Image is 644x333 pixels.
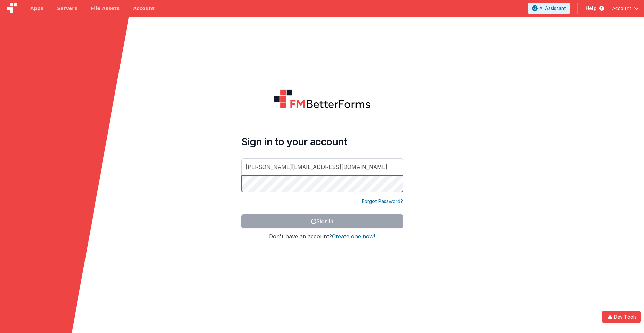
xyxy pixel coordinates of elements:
input: Email Address [241,158,403,175]
button: Account [612,5,639,12]
button: Sign In [241,214,403,228]
button: Dev Tools [602,311,641,323]
a: Forgot Password? [362,198,403,205]
button: Create one now! [332,234,375,240]
span: Apps [30,5,43,12]
span: Help [586,5,597,12]
span: Servers [57,5,77,12]
h4: Sign in to your account [241,136,403,148]
span: AI Assistant [539,5,566,12]
span: File Assets [91,5,120,12]
h4: Don't have an account? [241,234,403,240]
span: Account [612,5,631,12]
button: AI Assistant [528,3,570,14]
